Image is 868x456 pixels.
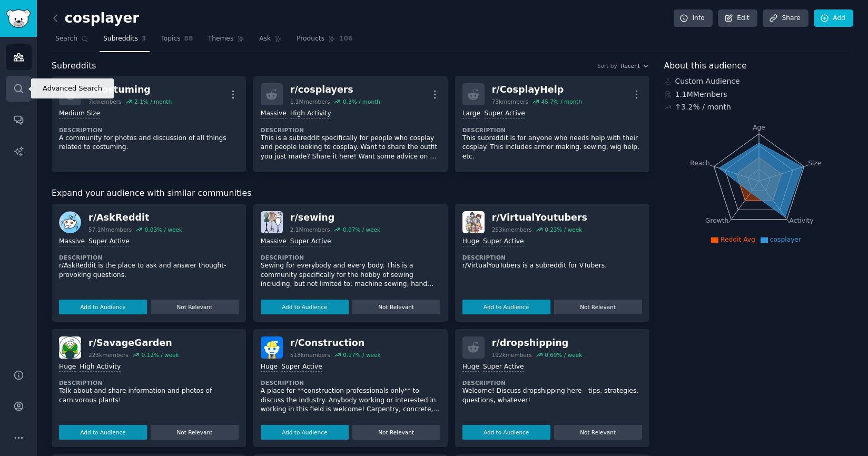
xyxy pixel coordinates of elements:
p: r/AskReddit is the place to ask and answer thought-provoking questions. [59,261,239,280]
span: Search [55,34,77,44]
span: 3 [142,34,146,44]
div: Super Active [484,109,525,119]
dt: Description [261,254,440,261]
div: Huge [462,237,479,247]
a: Info [674,9,713,27]
div: r/ AskReddit [88,211,182,224]
div: 1.1M Members [664,89,854,100]
div: Custom Audience [664,76,854,87]
div: 223k members [88,351,129,359]
dt: Description [261,126,440,134]
div: r/ CosplayHelp [492,83,582,96]
span: About this audience [664,60,747,73]
div: r/ cosplayers [290,83,380,96]
div: 2.1 % / month [134,98,172,105]
p: A place for **construction professionals only** to discuss the industry. Anybody working or inter... [261,386,440,414]
div: Huge [261,362,278,372]
button: Add to Audience [59,425,147,440]
img: SavageGarden [59,336,81,359]
div: 518k members [290,351,330,359]
button: Recent [621,62,649,70]
tspan: Age [753,124,765,131]
a: Edit [718,9,757,27]
div: 0.17 % / week [343,351,380,359]
div: High Activity [80,362,121,372]
button: Not Relevant [151,425,239,440]
div: ↑ 3.2 % / month [675,102,731,113]
button: Add to Audience [59,300,147,314]
p: Talk about and share information and photos of carnivorous plants! [59,386,239,405]
button: Not Relevant [554,300,642,314]
a: Add [814,9,853,27]
a: Products106 [293,31,356,52]
div: 1.1M members [290,98,330,105]
button: Add to Audience [261,300,349,314]
div: Super Active [281,362,322,372]
button: Not Relevant [352,300,440,314]
div: r/ sewing [290,211,380,224]
div: 0.69 % / week [545,351,582,359]
button: Add to Audience [462,300,550,314]
div: 0.03 % / week [145,226,182,233]
a: r/cosplayers1.1Mmembers0.3% / monthMassiveHigh ActivityDescriptionThis is a subreddit specificall... [253,76,448,172]
div: Super Active [483,362,524,372]
div: Super Active [88,237,130,247]
p: This subreddit is for anyone who needs help with their cosplay. This includes armor making, sewin... [462,134,642,162]
div: Medium Size [59,109,100,119]
div: Huge [462,362,479,372]
tspan: Activity [789,217,813,224]
a: Search [52,31,92,52]
div: 253k members [492,226,532,233]
a: Share [763,9,808,27]
div: 192k members [492,351,532,359]
div: 57.1M members [88,226,132,233]
a: Topics88 [157,31,196,52]
tspan: Size [808,159,821,166]
div: 0.3 % / month [343,98,380,105]
span: Recent [621,62,640,70]
p: Sewing for everybody and every body. This is a community specifically for the hobby of sewing inc... [261,261,440,289]
div: r/ costuming [88,83,172,96]
p: This is a subreddit specifically for people who cosplay and people looking to cosplay. Want to sh... [261,134,440,162]
span: Products [297,34,324,44]
div: r/ Construction [290,336,381,350]
img: Construction [261,336,283,359]
div: 0.12 % / week [141,351,179,359]
div: Massive [261,109,287,119]
div: 45.7 % / month [541,98,582,105]
span: 106 [339,34,353,44]
span: Topics [161,34,180,44]
dt: Description [59,379,239,386]
a: r/costuming7kmembers2.1% / monthMedium SizeDescriptionA community for photos and discussion of al... [52,76,246,172]
div: Massive [261,237,287,247]
button: Not Relevant [554,425,642,440]
img: VirtualYoutubers [462,211,485,233]
div: 2.1M members [290,226,330,233]
div: Large [462,109,480,119]
img: AskReddit [59,211,81,233]
div: 73k members [492,98,528,105]
div: Sort by [597,62,617,70]
span: Expand your audience with similar communities [52,187,251,200]
div: Super Active [290,237,331,247]
span: Ask [259,34,271,44]
p: Welcome! Discuss dropshipping here-- tips, strategies, questions, whatever! [462,386,642,405]
h2: cosplayer [52,10,139,27]
dt: Description [59,254,239,261]
dt: Description [462,126,642,134]
div: Massive [59,237,85,247]
span: Reddit Avg [721,236,755,243]
span: Subreddits [52,60,96,73]
span: cosplayer [770,236,801,243]
dt: Description [462,254,642,261]
div: r/ SavageGarden [88,336,179,350]
a: Subreddits3 [100,31,150,52]
dt: Description [261,379,440,386]
dt: Description [59,126,239,134]
a: r/CosplayHelp73kmembers45.7% / monthLargeSuper ActiveDescriptionThis subreddit is for anyone who ... [455,76,649,172]
button: Add to Audience [261,425,349,440]
div: Super Active [483,237,524,247]
div: 0.07 % / week [343,226,380,233]
img: GummySearch logo [6,9,31,28]
p: r/VirtualYouTubers is a subreddit for VTubers. [462,261,642,271]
